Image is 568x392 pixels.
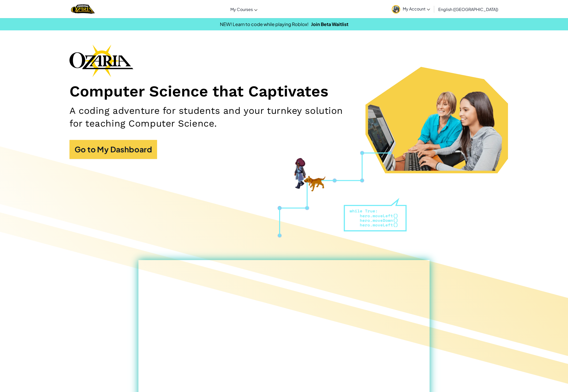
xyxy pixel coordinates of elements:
a: My Courses [228,2,260,16]
a: Join Beta Waitlist [311,21,348,27]
span: NEW! Learn to code while playing Roblox! [220,21,309,27]
a: My Account [389,1,433,17]
a: Ozaria by CodeCombat logo [71,4,95,14]
h2: A coding adventure for students and your turnkey solution for teaching Computer Science. [69,104,357,130]
img: Home [71,4,95,14]
a: Go to My Dashboard [69,140,157,159]
span: My Account [403,6,430,11]
span: My Courses [230,7,253,12]
img: avatar [392,5,400,14]
span: English ([GEOGRAPHIC_DATA]) [438,7,498,12]
h1: Computer Science that Captivates [69,82,499,101]
a: English ([GEOGRAPHIC_DATA]) [436,2,501,16]
img: Ozaria branding logo [69,44,133,77]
